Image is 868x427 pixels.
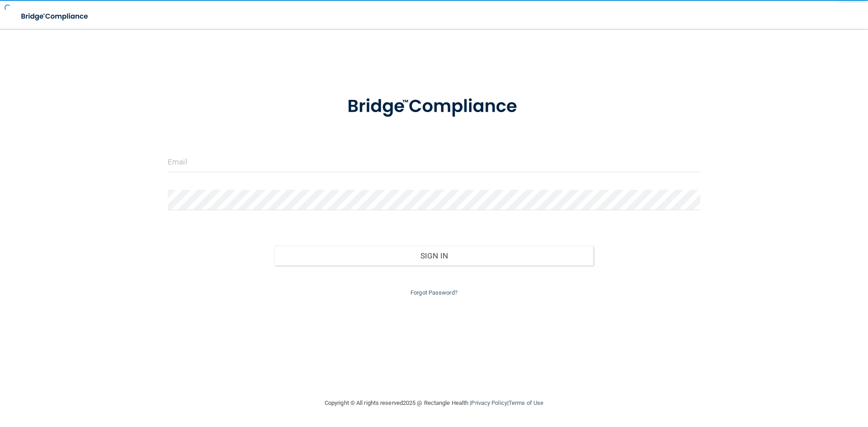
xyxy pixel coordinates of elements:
img: bridge_compliance_login_screen.278c3ca4.svg [329,83,539,130]
div: Copyright © All rights reserved 2025 @ Rectangle Health | | [269,389,599,418]
a: Forgot Password? [410,289,458,296]
a: Privacy Policy [471,399,507,406]
input: Email [168,152,700,172]
button: Sign In [274,246,594,266]
a: Terms of Use [509,399,543,406]
img: bridge_compliance_login_screen.278c3ca4.svg [14,7,97,26]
